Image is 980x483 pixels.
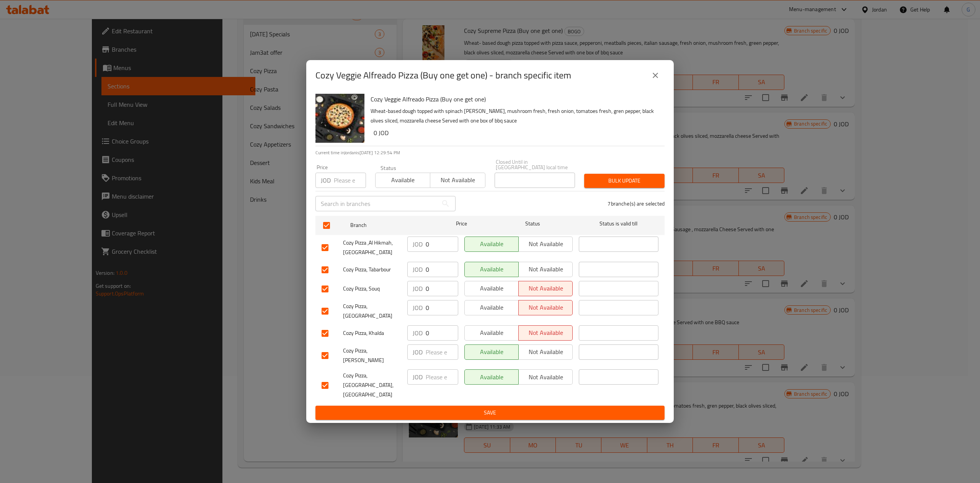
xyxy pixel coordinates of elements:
span: Cozy Pizza, Khalda [343,328,401,338]
span: Available [468,238,516,250]
button: Available [375,173,430,188]
button: Not available [518,281,573,296]
span: Cozy Pizza, Souq [343,284,401,294]
h6: 0 JOD [374,127,658,138]
span: Status [493,219,573,228]
span: Status is valid till [579,219,658,228]
button: Not available [518,369,573,385]
input: Please enter price [426,262,458,277]
span: Not available [522,264,570,275]
span: Not available [433,175,482,186]
input: Please enter price [426,281,458,296]
button: Not available [518,325,573,341]
button: Not available [518,262,573,277]
span: Not available [522,372,570,383]
button: Not available [518,300,573,315]
img: Cozy Veggie Alfreado Pizza (Buy one get one) [315,94,364,143]
p: JOD [413,348,423,357]
input: Please enter price [426,344,458,360]
span: Bulk update [590,176,658,186]
button: Not available [430,173,485,188]
input: Please enter price [426,325,458,341]
button: close [646,66,665,85]
input: Please enter price [334,173,366,188]
span: Available [468,346,516,357]
button: Available [464,262,519,277]
span: Not available [522,327,570,338]
button: Available [464,344,519,360]
span: Branch [350,220,430,230]
span: Cozy Pizza, [GEOGRAPHIC_DATA],[GEOGRAPHIC_DATA] [343,371,401,400]
p: JOD [321,176,331,185]
span: Not available [522,346,570,357]
h6: Cozy Veggie Alfreado Pizza (Buy one get one) [371,94,658,104]
button: Bulk update [584,174,665,188]
p: JOD [413,265,423,274]
span: Available [468,264,516,275]
button: Not available [518,237,573,252]
p: JOD [413,328,423,338]
button: Available [464,325,519,341]
p: Wheat-based dough topped with spinach [PERSON_NAME], mushroom fresh, fresh onion, tomatoes fresh,... [371,106,658,126]
button: Save [315,406,665,420]
span: Save [322,408,658,418]
span: Available [468,327,516,338]
h2: Cozy Veggie Alfreado Pizza (Buy one get one) - branch specific item [315,69,571,82]
span: Available [468,372,516,383]
p: Current time in Jordan is [DATE] 12:29:54 PM [315,149,665,156]
span: Not available [522,238,570,250]
p: JOD [413,303,423,312]
p: JOD [413,284,423,293]
span: Available [468,302,516,313]
input: Please enter price [426,237,458,252]
p: 7 branche(s) are selected [608,200,665,207]
button: Available [464,237,519,252]
span: Price [436,219,487,228]
input: Please enter price [426,369,458,385]
button: Available [464,281,519,296]
input: Please enter price [426,300,458,315]
span: Cozy Pizza, [GEOGRAPHIC_DATA] [343,302,401,321]
span: Available [468,283,516,294]
span: Not available [522,283,570,294]
span: Cozy Pizza ,Al Hikmah, [GEOGRAPHIC_DATA] [343,238,401,257]
button: Available [464,300,519,315]
span: Available [379,175,427,186]
button: Available [464,369,519,385]
span: Cozy Pizza, [PERSON_NAME] [343,346,401,365]
button: Not available [518,344,573,360]
span: Cozy Pizza, Tabarbour [343,265,401,274]
p: JOD [413,240,423,249]
p: JOD [413,372,423,382]
input: Search in branches [315,196,438,211]
span: Not available [522,302,570,313]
